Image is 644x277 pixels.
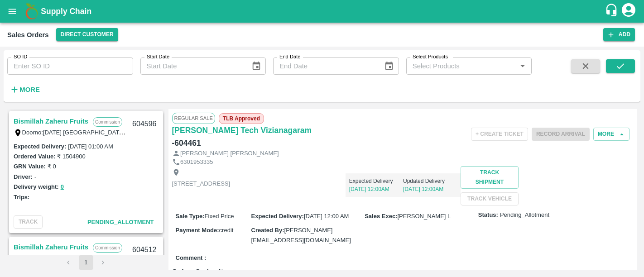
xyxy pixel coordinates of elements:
label: Start Date [147,53,169,61]
p: Commission [93,117,122,127]
label: Delivery weight: [14,183,59,190]
label: Trips: [14,194,29,201]
button: Choose date [380,57,398,75]
label: Ordered Value: [14,153,55,160]
span: [PERSON_NAME] L [398,213,451,220]
h6: - 604461 [172,137,201,149]
img: logo [23,2,41,20]
p: Updated Delivery [403,177,457,185]
label: SO ID [14,53,27,61]
label: Created By : [251,227,284,234]
label: Status: [478,211,498,220]
button: Add [603,28,635,41]
span: Please dispatch the trip before ending [532,130,590,137]
input: Start Date [140,57,244,75]
span: TLB Approved [219,113,264,124]
p: [PERSON_NAME] [PERSON_NAME] [180,149,279,158]
button: Choose date [248,57,265,75]
button: Select DC [56,28,118,41]
p: 6301953335 [180,158,213,167]
div: customer-support [605,3,620,19]
button: open drawer [2,1,23,22]
p: [DATE] 12:00AM [349,185,403,193]
input: Enter SO ID [7,57,133,75]
strong: More [19,86,40,93]
span: Pending_Allotment [500,211,549,220]
label: Select Products [413,53,448,61]
label: Doorno:[DATE] [GEOGRAPHIC_DATA] Kedareswarapet, Doorno:[DATE] [GEOGRAPHIC_DATA] [GEOGRAPHIC_DATA]... [22,129,619,136]
span: [DATE] 12:00 AM [304,213,349,220]
nav: pagination navigation [60,255,112,270]
label: Sale Type : [176,213,205,220]
span: credit [219,227,234,234]
div: 604596 [127,114,162,135]
label: ₹ 1504900 [57,153,85,160]
label: Doorno:[DATE] [GEOGRAPHIC_DATA] Kedareswarapet, Doorno:[DATE] [GEOGRAPHIC_DATA] [GEOGRAPHIC_DATA]... [22,254,619,262]
button: Open [517,60,529,72]
label: Driver: [14,173,33,180]
a: [PERSON_NAME] Tech Vizianagaram [172,124,312,137]
label: Comment : [176,254,207,263]
label: End Date [279,53,300,61]
label: - [34,173,36,180]
a: Bismillah Zaheru Fruits [14,115,88,127]
a: Supply Chain [41,5,605,18]
button: Track Shipment [461,166,518,189]
input: Select Products [409,60,514,72]
p: [STREET_ADDRESS] [172,180,231,188]
button: More [7,82,42,97]
div: Sales Orders [7,29,49,41]
label: Payment Mode : [176,227,219,234]
label: Sales Exec : [365,213,397,220]
span: Pending_Allotment [87,219,154,225]
p: Expected Delivery [349,177,403,185]
label: GRN Value: [14,163,46,170]
label: Expected Delivery : [14,143,66,150]
button: 0 [61,182,64,192]
div: 604512 [127,239,162,261]
p: Commission [93,243,122,253]
a: Bismillah Zaheru Fruits [14,241,88,253]
label: [DATE] 01:00 AM [68,143,113,150]
div: account of current user [620,2,637,21]
span: Regular Sale [172,113,215,124]
button: More [593,128,630,141]
label: ₹ 0 [48,163,56,170]
b: Supply Chain [41,7,91,16]
p: [DATE] 12:00AM [403,185,457,193]
button: page 1 [79,255,93,270]
span: Fixed Price [205,213,234,220]
label: Expected Delivery : [251,213,304,220]
span: [PERSON_NAME][EMAIL_ADDRESS][DOMAIN_NAME] [251,227,351,244]
input: End Date [273,57,377,75]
